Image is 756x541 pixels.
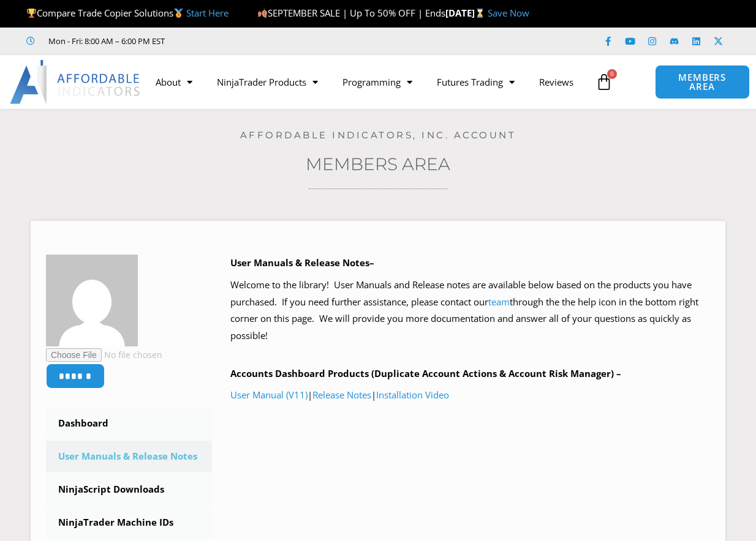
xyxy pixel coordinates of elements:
[182,35,366,47] iframe: Customer reviews powered by Trustpilot
[46,474,212,506] a: NinjaScript Downloads
[230,256,374,269] b: User Manuals & Release Notes–
[655,65,750,99] a: MEMBERS AREA
[668,73,737,91] span: MEMBERS AREA
[577,64,631,100] a: 0
[46,507,212,539] a: NinjaTrader Machine IDs
[240,129,516,141] a: Affordable Indicators, Inc. Account
[205,68,330,96] a: NinjaTrader Products
[45,34,165,48] span: Mon - Fri: 8:00 AM – 6:00 PM EST
[230,367,621,379] b: Accounts Dashboard Products (Duplicate Account Actions & Account Risk Manager) –
[46,255,138,346] img: d3a9283cb67e4051cba5e214917a53461f73f8f631ee358c4a0b8dcae241192e
[186,7,229,19] a: Start Here
[230,277,710,345] p: Welcome to the library! User Manuals and Release notes are available below based on the products ...
[330,68,425,96] a: Programming
[46,408,212,439] a: Dashboard
[607,69,617,79] span: 0
[527,68,586,96] a: Reviews
[425,68,527,96] a: Futures Trading
[46,441,212,472] a: User Manuals & Release Notes
[312,389,371,401] a: Release Notes
[174,9,183,18] img: 🥇
[306,154,450,174] a: Members Area
[27,9,36,18] img: 🏆
[230,387,710,404] p: | |
[258,9,267,18] img: 🍂
[257,7,445,19] span: SEPTEMBER SALE | Up To 50% OFF | Ends
[143,68,205,96] a: About
[143,68,589,96] nav: Menu
[10,60,142,104] img: LogoAI | Affordable Indicators – NinjaTrader
[26,7,229,19] span: Compare Trade Copier Solutions
[376,389,449,401] a: Installation Video
[475,9,485,18] img: ⌛
[445,7,488,19] strong: [DATE]
[488,296,510,308] a: team
[488,7,529,19] a: Save Now
[230,389,308,401] a: User Manual (V11)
